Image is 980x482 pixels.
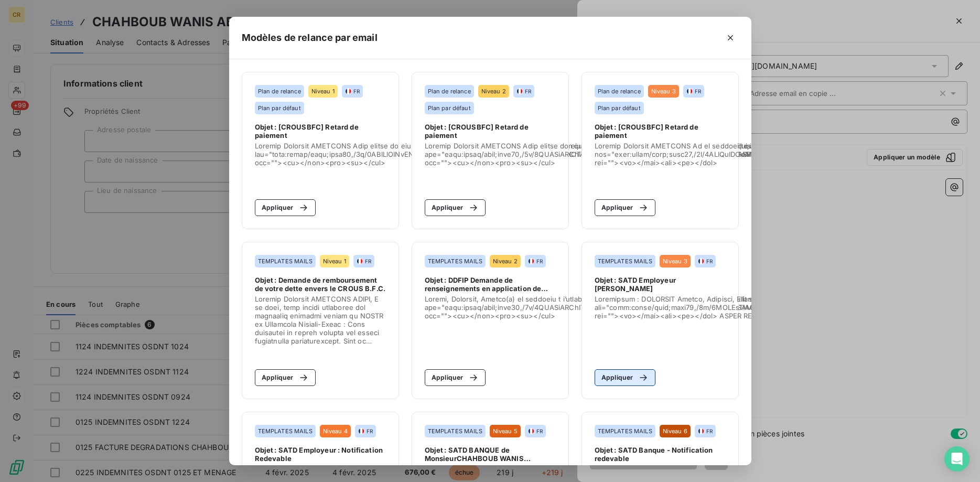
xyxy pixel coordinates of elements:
span: Objet : [CROUSBFC] Retard de paiement [595,123,726,140]
div: FR [528,427,543,435]
button: Appliquer [255,199,316,216]
span: Plan de relance [598,88,641,94]
span: Objet : SATD Banque - Notification redevable [595,446,726,463]
span: Plan par défaut [428,105,471,111]
h5: Modèles de relance par email [242,30,378,45]
span: Plan par défaut [258,105,301,111]
span: TEMPLATES MAILS [258,258,313,264]
span: Objet : DDFIP Demande de renseignements en application de l’article L.135 ZE du livre des procédu... [425,276,556,293]
span: TEMPLATES MAILS [258,428,313,434]
span: Loremip Dolorsit AMETCONS ADIPI, E se doei, temp incidi utlaboree dol magnaaliq enimadmi veniam q... [255,295,386,345]
button: Appliquer [425,369,486,386]
span: TEMPLATES MAILS [428,428,482,434]
div: Open Intercom Messenger [944,446,970,472]
div: FR [528,258,543,265]
span: Objet : SATD Employeur [PERSON_NAME] [595,276,726,293]
span: Niveau 4 [323,428,348,434]
span: Objet : SATD Employeur : Notification Redevable [255,446,386,463]
button: Appliquer [595,369,656,386]
span: TEMPLATES MAILS [598,258,652,264]
div: FR [358,427,373,435]
span: Niveau 2 [493,258,518,264]
div: FR [686,88,701,95]
span: Niveau 1 [311,88,335,94]
span: Objet : SATD BANQUE de MonsieurCHAHBOUB WANIS ABERRAOUF [425,446,556,463]
span: Niveau 1 [323,258,346,264]
span: Niveau 6 [663,428,687,434]
div: FR [516,88,531,95]
div: FR [698,427,713,435]
span: Plan de relance [258,88,301,94]
span: Objet : Demande de remboursement de votre dette envers le CROUS B.F.C. [255,276,386,293]
span: Niveau 3 [663,258,687,264]
span: TEMPLATES MAILS [428,258,482,264]
div: FR [698,258,713,265]
span: TEMPLATES MAILS [598,428,652,434]
div: FR [345,88,360,95]
span: Niveau 2 [481,88,506,94]
div: FR [357,258,371,265]
button: Appliquer [595,199,656,216]
span: Niveau 3 [651,88,676,94]
span: Plan par défaut [598,105,641,111]
span: Objet : [CROUSBFC] Retard de paiement [425,123,556,140]
span: Plan de relance [428,88,471,94]
button: Appliquer [425,199,486,216]
span: Niveau 5 [493,428,518,434]
span: Objet : [CROUSBFC] Retard de paiement [255,123,386,140]
button: Appliquer [255,369,316,386]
